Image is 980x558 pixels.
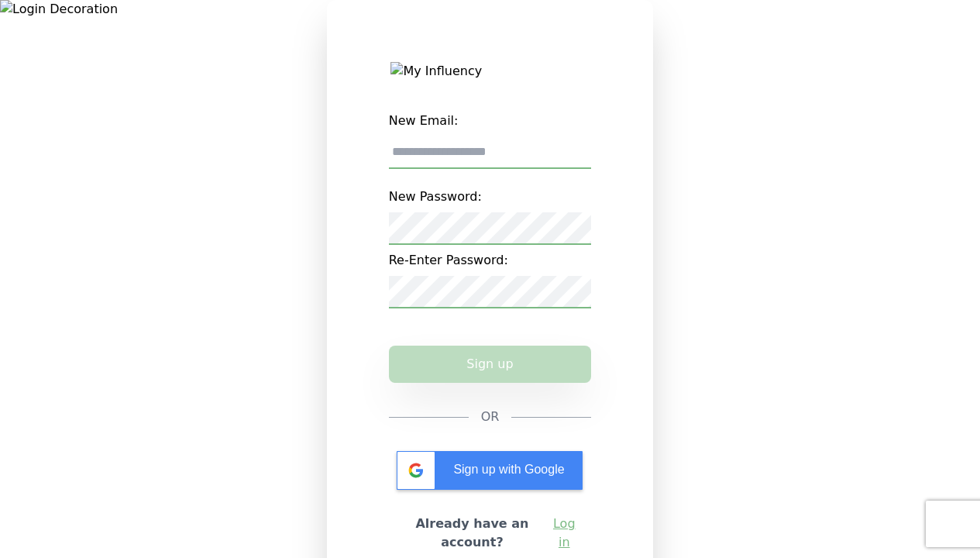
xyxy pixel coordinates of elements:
a: Log in [549,515,579,552]
div: Sign up with Google [397,451,583,490]
span: Sign up with Google [453,463,564,476]
label: New Password: [389,181,592,212]
img: My Influency [390,62,589,81]
label: New Email: [389,105,592,136]
h2: Already have an account? [401,515,544,552]
label: Re-Enter Password: [389,245,592,276]
span: OR [481,408,500,426]
button: Sign up [389,346,592,383]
